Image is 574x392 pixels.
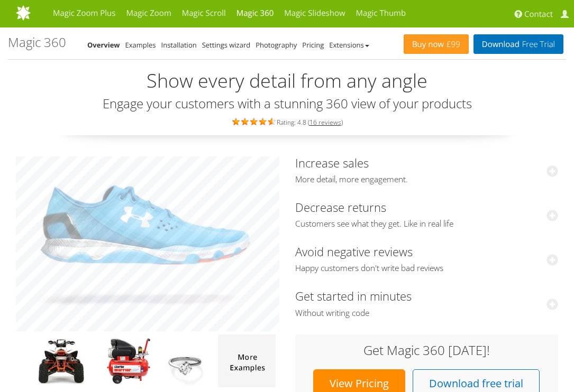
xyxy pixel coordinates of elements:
[8,97,566,110] h3: Engage your customers with a stunning 360 view of your products
[16,5,114,21] img: MagicToolbox.com - Image tools for your website
[295,155,559,185] a: Increase salesMore detail, more engagement.
[161,40,197,50] a: Installation
[444,40,460,49] span: £99
[295,244,559,274] a: Avoid negative reviewsHappy customers don't write bad reviews
[295,263,559,274] span: Happy customers don't write bad reviews
[125,40,156,50] a: Examples
[473,34,563,54] a: DownloadFree Trial
[404,34,469,54] a: Buy now£99
[524,9,553,20] span: Contact
[520,40,555,49] span: Free Trial
[8,35,66,49] h1: Magic 360
[87,40,120,50] a: Overview
[295,288,559,318] a: Get started in minutesWithout writing code
[295,199,559,229] a: Decrease returnsCustomers see what they get. Like in real life
[295,219,559,229] span: Customers see what they get. Like in real life
[309,118,341,127] a: 16 reviews
[218,334,276,387] img: more magic 360 demos
[329,40,369,50] a: Extensions
[8,116,566,127] div: Rating: 4.8 ( )
[302,40,324,50] a: Pricing
[202,40,251,50] a: Settings wizard
[295,174,559,185] span: More detail, more engagement.
[306,343,548,357] h3: Get Magic 360 [DATE]!
[295,308,559,319] span: Without writing code
[8,70,566,91] h2: Show every detail from any angle
[256,40,297,50] a: Photography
